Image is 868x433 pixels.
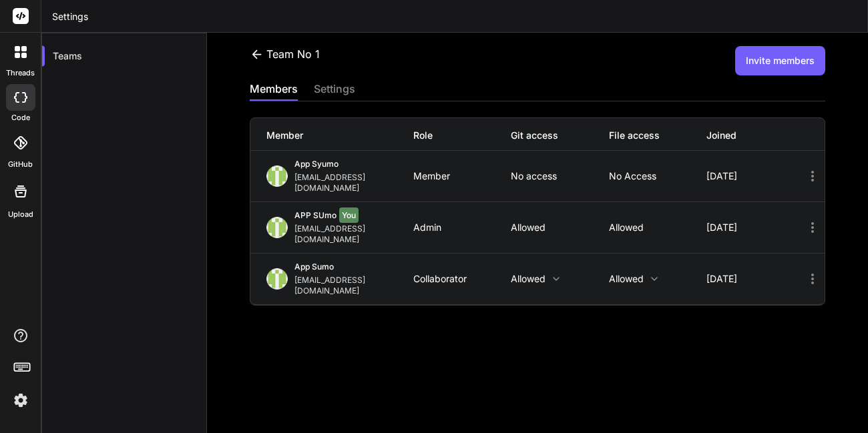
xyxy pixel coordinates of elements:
img: settings [9,389,32,412]
label: Upload [8,209,33,220]
div: [EMAIL_ADDRESS][DOMAIN_NAME] [294,275,413,296]
span: You [339,207,359,223]
div: Role [413,129,511,142]
label: threads [6,67,35,79]
div: Joined [706,129,805,142]
div: Member [266,129,413,142]
button: Invite members [735,46,825,75]
div: Git access [511,129,609,142]
span: APP SUmo [294,210,337,220]
span: App Syumo [294,159,339,169]
div: Team No 1 [250,46,320,62]
label: GitHub [8,159,33,170]
div: members [250,81,298,99]
div: File access [609,129,707,142]
img: profile_image [266,217,288,238]
div: Admin [413,222,511,233]
div: [DATE] [706,274,805,284]
div: [EMAIL_ADDRESS][DOMAIN_NAME] [294,172,413,193]
div: [EMAIL_ADDRESS][DOMAIN_NAME] [294,224,413,245]
p: Allowed [609,222,707,233]
div: [DATE] [706,222,805,233]
p: No access [511,171,609,181]
p: No access [609,171,707,181]
div: [DATE] [706,171,805,181]
img: profile_image [266,165,288,187]
div: settings [314,81,355,99]
p: Allowed [609,274,707,284]
label: code [11,112,30,123]
div: Collaborator [413,274,511,284]
p: Allowed [511,222,609,233]
span: App Sumo [294,262,334,272]
div: Teams [42,41,206,71]
p: Allowed [511,274,609,284]
div: Member [413,171,511,181]
img: profile_image [266,268,288,290]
